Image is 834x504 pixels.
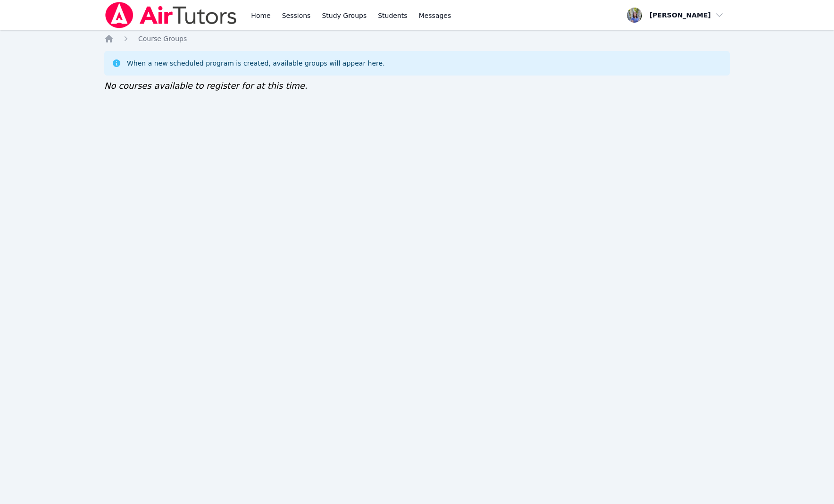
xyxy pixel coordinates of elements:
span: No courses available to register for at this time. [104,81,308,91]
nav: Breadcrumb [104,34,730,43]
a: Course Groups [138,34,187,43]
div: When a new scheduled program is created, available groups will appear here. [127,59,385,68]
span: Messages [419,11,451,20]
span: Course Groups [138,35,187,42]
img: Air Tutors [104,2,238,28]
